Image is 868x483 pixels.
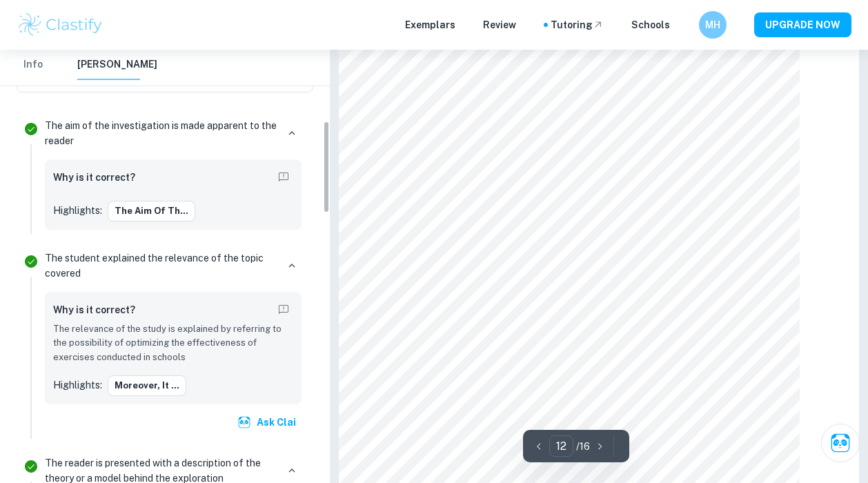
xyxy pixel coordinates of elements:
img: clai.svg [237,415,251,429]
svg: Correct [23,458,39,475]
p: The aim of the investigation is made apparent to the reader [45,118,277,148]
svg: Correct [23,121,39,137]
button: Ask Clai [821,424,860,462]
button: Report mistake/confusion [274,300,293,319]
button: Moreover, it ... [108,375,186,396]
p: The student explained the relevance of the topic covered [45,250,277,281]
h6: Why is it correct? [53,302,135,317]
button: UPGRADE NOW [754,12,851,37]
p: Highlights: [53,203,102,218]
button: Help and Feedback [681,21,688,28]
button: [PERSON_NAME] [77,50,157,80]
button: The aim of th... [108,201,195,221]
svg: Correct [23,253,39,270]
p: Review [483,17,516,32]
button: Report mistake/confusion [274,168,293,187]
p: The relevance of the study is explained by referring to the possibility of optimizing the effecti... [53,322,293,364]
button: Ask Clai [235,410,302,435]
button: Info [17,50,50,80]
h6: MH [705,17,721,32]
a: Tutoring [551,17,604,32]
img: Clastify logo [17,11,104,39]
a: Schools [631,17,670,32]
p: Exemplars [405,17,455,32]
p: Highlights: [53,377,102,393]
button: MH [699,11,727,39]
p: / 16 [576,439,590,454]
h6: Why is it correct? [53,170,135,185]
